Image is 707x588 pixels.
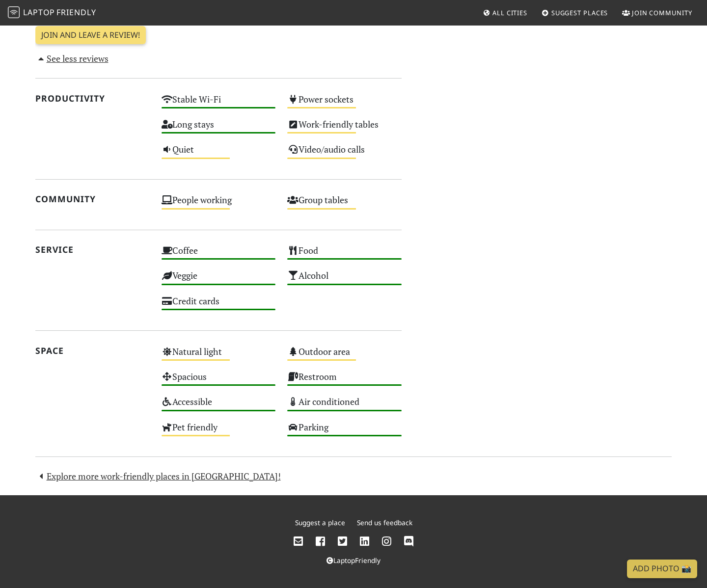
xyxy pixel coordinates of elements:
[156,116,282,141] div: Long stays
[8,4,96,22] a: LaptopFriendly LaptopFriendly
[295,518,345,527] a: Suggest a place
[281,192,408,217] div: Group tables
[281,116,408,141] div: Work-friendly tables
[627,560,697,578] a: Add Photo 📸
[8,6,20,18] img: LaptopFriendly
[551,8,608,17] span: Suggest Places
[35,93,150,104] h2: Productivity
[281,242,408,267] div: Food
[156,344,282,369] div: Natural light
[56,7,96,18] span: Friendly
[156,293,282,318] div: Credit cards
[23,7,55,18] span: Laptop
[281,419,408,444] div: Parking
[357,518,412,527] a: Send us feedback
[35,26,146,45] a: Join and leave a review!
[632,8,692,17] span: Join Community
[156,267,282,293] div: Veggie
[35,346,150,356] h2: Space
[281,141,408,166] div: Video/audio calls
[35,244,150,255] h2: Service
[479,4,531,22] a: All Cities
[281,344,408,369] div: Outdoor area
[281,394,408,419] div: Air conditioned
[618,4,696,22] a: Join Community
[35,470,281,482] a: Explore more work-friendly places in [GEOGRAPHIC_DATA]!
[326,556,381,565] a: LaptopFriendly
[538,4,612,22] a: Suggest Places
[35,53,109,64] a: See less reviews
[156,242,282,267] div: Coffee
[156,369,282,394] div: Spacious
[156,394,282,419] div: Accessible
[156,192,282,217] div: People working
[35,194,150,204] h2: Community
[156,419,282,444] div: Pet friendly
[281,91,408,116] div: Power sockets
[281,369,408,394] div: Restroom
[156,141,282,166] div: Quiet
[156,91,282,116] div: Stable Wi-Fi
[281,267,408,293] div: Alcohol
[492,8,527,17] span: All Cities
